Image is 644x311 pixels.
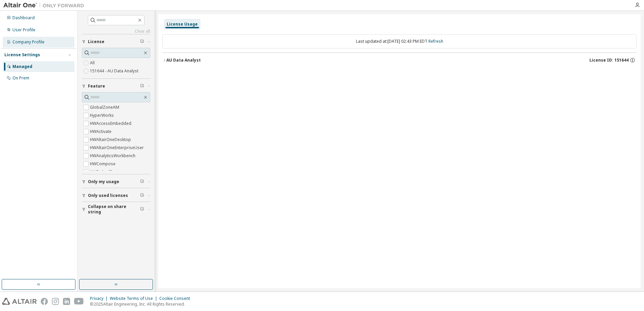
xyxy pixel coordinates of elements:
[82,34,150,49] button: License
[90,160,117,168] label: HWCompose
[41,298,48,305] img: facebook.svg
[12,15,35,21] div: Dashboard
[12,64,32,69] div: Managed
[167,22,198,27] div: License Usage
[90,168,122,176] label: HWEmbedBasic
[140,39,144,44] span: Clear filter
[82,174,150,189] button: Only my usage
[90,128,113,136] label: HWActivate
[162,53,637,68] button: AU Data AnalystLicense ID: 151644
[589,58,629,63] span: License ID: 151644
[3,2,88,9] img: Altair One
[88,193,128,198] span: Only used licenses
[140,207,144,212] span: Clear filter
[110,296,159,301] div: Website Terms of Use
[140,179,144,184] span: Clear filter
[162,34,637,48] div: Last updated at: [DATE] 02:43 PM EDT
[82,29,150,34] a: Clear all
[140,83,144,89] span: Clear filter
[166,58,201,63] div: AU Data Analyst
[52,298,59,305] img: instagram.svg
[90,103,121,111] label: GlobalZoneAM
[12,75,29,81] div: On Prem
[88,204,140,215] span: Collapse on share string
[140,193,144,198] span: Clear filter
[88,179,119,184] span: Only my usage
[63,298,70,305] img: linkedin.svg
[12,27,35,33] div: User Profile
[90,296,110,301] div: Privacy
[4,52,40,58] div: License Settings
[90,144,145,152] label: HWAltairOneEnterpriseUser
[88,83,105,89] span: Feature
[82,202,150,217] button: Collapse on share string
[90,67,140,75] label: 151644 - AU Data Analyst
[90,152,137,160] label: HWAnalyticsWorkbench
[88,39,104,44] span: License
[90,59,96,67] label: All
[428,38,443,44] a: Refresh
[90,119,133,128] label: HWAccessEmbedded
[159,296,194,301] div: Cookie Consent
[90,136,132,144] label: HWAltairOneDesktop
[90,301,194,307] p: © 2025 Altair Engineering, Inc. All Rights Reserved.
[2,298,37,305] img: altair_logo.svg
[12,39,44,45] div: Company Profile
[82,79,150,94] button: Feature
[90,111,115,119] label: HyperWorks
[74,298,84,305] img: youtube.svg
[82,188,150,203] button: Only used licenses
